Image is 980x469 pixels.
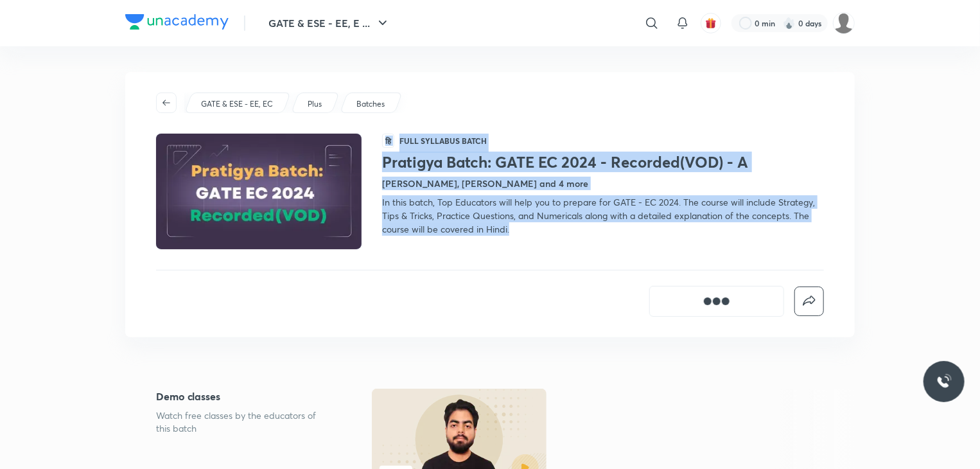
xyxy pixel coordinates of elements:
img: ttu [936,374,952,389]
img: Thumbnail [154,132,363,251]
h1: Pratigya Batch: GATE EC 2024 - Recorded(VOD) - A [382,153,824,172]
img: Vaishnavi pathak [833,12,855,34]
img: streak [783,17,796,30]
h4: [PERSON_NAME], [PERSON_NAME] and 4 more [382,177,588,190]
img: avatar [705,17,717,29]
p: Batches [356,98,385,110]
p: Watch free classes by the educators of this batch [156,409,331,435]
a: Batches [354,98,387,110]
a: GATE & ESE - EE, EC [199,98,276,110]
p: Plus [308,98,322,110]
span: हि [382,134,394,148]
button: [object Object] [649,286,784,317]
img: Company Logo [125,14,229,30]
a: Plus [306,98,324,110]
p: Full Syllabus Batch [399,136,487,146]
p: GATE & ESE - EE, EC [201,98,273,110]
span: In this batch, Top Educators will help you to prepare for GATE - EC 2024. The course will include... [382,196,815,235]
a: Company Logo [125,14,229,33]
button: GATE & ESE - EE, E ... [261,10,398,36]
h5: Demo classes [156,389,331,404]
button: avatar [701,13,721,33]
